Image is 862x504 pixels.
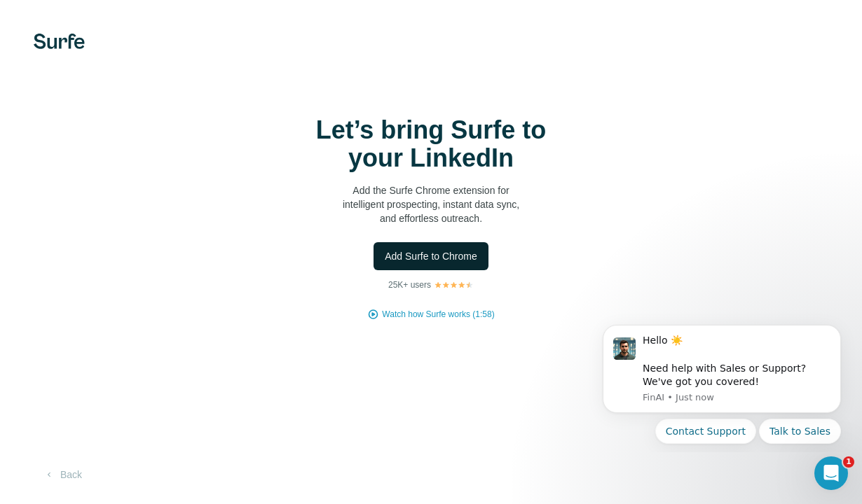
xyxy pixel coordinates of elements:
h1: Let’s bring Surfe to your LinkedIn [291,116,571,172]
button: Watch how Surfe works (1:58) [382,308,494,321]
button: Add Surfe to Chrome [374,242,488,270]
span: Add Surfe to Chrome [385,249,477,263]
img: Rating Stars [434,281,474,289]
p: 25K+ users [388,279,431,291]
span: 1 [843,456,854,468]
p: Add the Surfe Chrome extension for intelligent prospecting, instant data sync, and effortless out... [291,183,571,225]
button: Back [34,462,92,487]
img: Surfe's logo [34,34,85,49]
iframe: Intercom live chat [814,456,848,490]
iframe: Intercom notifications message [582,312,862,452]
